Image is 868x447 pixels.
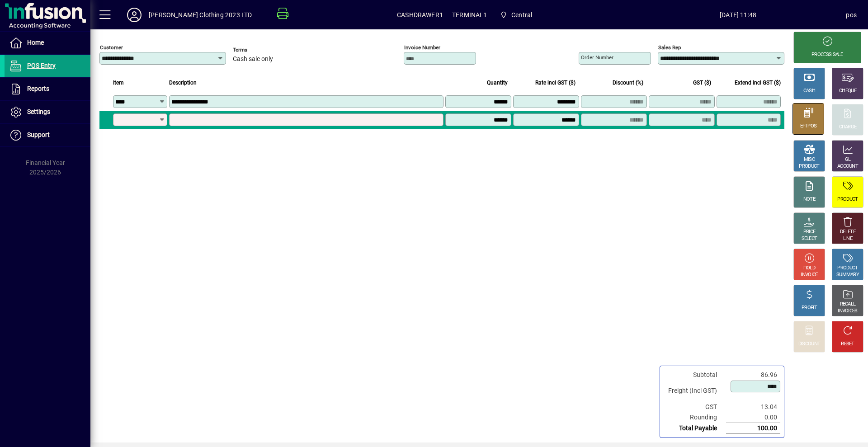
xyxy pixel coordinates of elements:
[5,101,90,123] a: Settings
[802,305,817,311] div: PROFIT
[496,7,536,23] span: Central
[803,229,816,235] div: PRICE
[846,8,857,22] div: pos
[27,39,44,46] span: Home
[149,8,252,22] div: [PERSON_NAME] Clothing 2023 LTD
[5,32,90,54] a: Home
[664,402,726,412] td: GST
[801,272,817,278] div: INVOICE
[658,44,681,51] mat-label: Sales rep
[726,370,780,380] td: 86.96
[630,8,846,22] span: [DATE] 11:48
[841,341,854,348] div: RESET
[799,163,819,170] div: PRODUCT
[693,78,711,88] span: GST ($)
[27,108,50,115] span: Settings
[5,124,90,146] a: Support
[802,235,817,242] div: SELECT
[803,88,815,94] div: CASH
[840,301,856,308] div: RECALL
[397,8,443,22] span: CASHDRAWER1
[233,47,287,53] span: Terms
[113,78,124,88] span: Item
[100,44,123,51] mat-label: Customer
[664,380,726,402] td: Freight (Incl GST)
[664,412,726,423] td: Rounding
[840,229,855,235] div: DELETE
[839,88,856,94] div: CHEQUE
[804,156,815,163] div: MISC
[726,402,780,412] td: 13.04
[27,62,56,69] span: POS Entry
[798,341,820,348] div: DISCOUNT
[581,54,613,61] mat-label: Order number
[800,123,817,130] div: EFTPOS
[169,78,197,88] span: Description
[843,235,852,242] div: LINE
[837,163,858,170] div: ACCOUNT
[845,156,851,163] div: GL
[535,78,576,88] span: Rate incl GST ($)
[836,272,859,278] div: SUMMARY
[803,196,815,203] div: NOTE
[726,412,780,423] td: 0.00
[726,423,780,434] td: 100.00
[838,308,857,315] div: INVOICES
[664,370,726,380] td: Subtotal
[664,423,726,434] td: Total Payable
[27,131,50,138] span: Support
[839,124,857,131] div: CHARGE
[735,78,781,88] span: Extend incl GST ($)
[404,44,440,51] mat-label: Invoice number
[803,265,815,272] div: HOLD
[5,78,90,100] a: Reports
[613,78,643,88] span: Discount (%)
[837,265,858,272] div: PRODUCT
[837,196,858,203] div: PRODUCT
[487,78,508,88] span: Quantity
[452,8,487,22] span: TERMINAL1
[233,56,273,63] span: Cash sale only
[120,7,149,23] button: Profile
[511,8,532,22] span: Central
[811,52,843,58] div: PROCESS SALE
[27,85,49,92] span: Reports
